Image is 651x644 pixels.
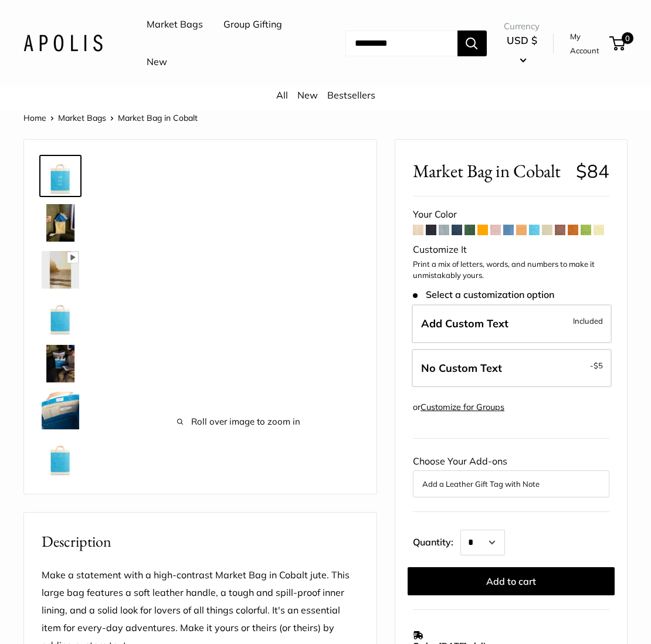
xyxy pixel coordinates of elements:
[147,53,167,71] a: New
[421,317,508,330] span: Add Custom Text
[413,259,609,282] p: Print a mix of letters, words, and numbers to make it unmistakably yours.
[39,202,82,244] a: Market Bag in Cobalt
[39,296,82,338] a: Market Bag in Cobalt
[457,30,487,56] button: Search
[42,251,79,289] img: Market Bag in Cobalt
[42,204,79,242] img: Market Bag in Cobalt
[39,389,82,432] a: Market Bag in Cobalt
[413,160,567,182] span: Market Bag in Cobalt
[408,567,615,595] button: Add to cart
[147,16,203,33] a: Market Bags
[594,361,603,370] span: $5
[23,110,198,126] nav: Breadcrumb
[58,113,106,123] a: Market Bags
[42,392,79,429] img: Market Bag in Cobalt
[276,89,288,101] a: All
[413,241,609,259] div: Customize It
[39,155,82,197] a: Market Bag in Cobalt
[118,113,198,123] span: Market Bag in Cobalt
[297,89,318,101] a: New
[421,361,502,375] span: No Custom Text
[23,35,103,52] img: Apolis
[223,16,282,33] a: Group Gifting
[622,32,633,44] span: 0
[39,249,82,291] a: Market Bag in Cobalt
[42,530,359,553] h2: Description
[507,34,537,46] span: USD $
[413,399,504,415] div: or
[504,18,540,35] span: Currency
[576,160,609,182] span: $84
[421,402,504,412] a: Customize for Groups
[345,30,457,56] input: Search...
[42,345,79,382] img: Market Bag in Cobalt
[42,439,79,476] img: Market Bag in Cobalt
[422,477,600,491] button: Add a Leather Gift Tag with Note
[413,289,554,300] span: Select a customization option
[412,304,612,343] label: Add Custom Text
[23,113,46,123] a: Home
[570,29,605,58] a: My Account
[42,298,79,335] img: Market Bag in Cobalt
[504,31,540,69] button: USD $
[118,413,359,430] span: Roll over image to zoom in
[590,358,603,372] span: -
[42,157,79,195] img: Market Bag in Cobalt
[413,453,609,497] div: Choose Your Add-ons
[39,436,82,479] a: Market Bag in Cobalt
[573,314,603,328] span: Included
[413,526,460,555] label: Quantity:
[611,36,625,50] a: 0
[413,206,609,223] div: Your Color
[412,349,612,388] label: Leave Blank
[327,89,375,101] a: Bestsellers
[39,343,82,385] a: Market Bag in Cobalt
